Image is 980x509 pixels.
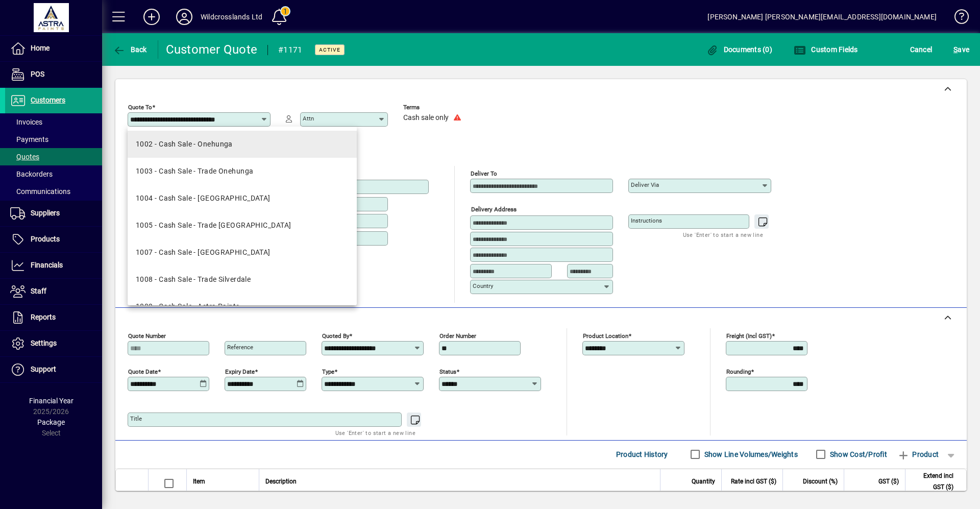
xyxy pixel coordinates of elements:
span: GST ($) [878,476,899,487]
span: Back [113,45,147,54]
button: Back [110,40,150,59]
a: Quotes [5,148,102,165]
a: Staff [5,279,102,304]
button: Profile [168,8,201,26]
mat-option: 1004 - Cash Sale - Christchurch [128,185,357,212]
a: Invoices [5,113,102,131]
span: Invoices [10,118,42,126]
mat-label: Country [473,282,493,289]
div: #1171 [278,42,302,58]
span: Terms [403,104,464,111]
div: 1007 - Cash Sale - [GEOGRAPHIC_DATA] [136,247,271,258]
mat-label: Deliver To [471,170,497,177]
button: Cancel [908,40,935,59]
div: 1002 - Cash Sale - Onehunga [136,139,233,150]
div: Wildcrosslands Ltd [201,9,262,25]
mat-hint: Use 'Enter' to start a new line [683,229,763,240]
app-page-header-button: Back [102,40,158,59]
a: Support [5,357,102,382]
a: Payments [5,131,102,148]
span: Package [37,418,65,426]
div: 1004 - Cash Sale - [GEOGRAPHIC_DATA] [136,193,271,204]
span: Rate incl GST ($) [731,476,776,487]
mat-label: Quote To [128,104,152,111]
a: Settings [5,331,102,356]
div: 1008 - Cash Sale - Trade Silverdale [136,274,251,285]
mat-option: 1007 - Cash Sale - Silverdale [128,239,357,266]
mat-label: Type [322,368,334,375]
mat-option: 1008 - Cash Sale - Trade Silverdale [128,266,357,293]
a: Products [5,227,102,252]
mat-label: Quote date [128,368,158,375]
span: Home [31,44,50,52]
mat-label: Attn [303,115,314,122]
span: ave [953,41,969,58]
span: Quantity [692,476,715,487]
button: Product History [612,445,672,464]
mat-option: 1002 - Cash Sale - Onehunga [128,131,357,158]
mat-label: Product location [583,332,628,339]
span: Product History [616,446,668,463]
span: Products [31,235,60,243]
span: Backorders [10,170,53,178]
mat-label: Reference [227,344,253,351]
mat-hint: Use 'Enter' to start a new line [335,427,415,439]
span: Description [265,476,297,487]
div: 1003 - Cash Sale - Trade Onehunga [136,166,253,177]
mat-label: Quote number [128,332,166,339]
mat-label: Title [130,415,142,422]
a: Backorders [5,165,102,183]
span: Active [319,46,340,53]
mat-option: 1005 - Cash Sale - Trade Christchurch [128,212,357,239]
a: Reports [5,305,102,330]
mat-label: Quoted by [322,332,349,339]
span: POS [31,70,44,78]
button: Documents (0) [703,40,775,59]
span: Reports [31,313,56,321]
mat-label: Expiry date [225,368,255,375]
mat-label: Deliver via [631,181,659,188]
span: Payments [10,135,48,143]
span: Staff [31,287,46,295]
a: Knowledge Base [947,2,967,35]
span: Support [31,365,56,373]
span: Custom Fields [794,45,858,54]
mat-label: Rounding [726,368,751,375]
span: Cash sale only [403,114,449,122]
div: 1005 - Cash Sale - Trade [GEOGRAPHIC_DATA] [136,220,291,231]
mat-option: 1003 - Cash Sale - Trade Onehunga [128,158,357,185]
div: Customer Quote [166,41,258,58]
mat-option: 1009 - Cash Sale - Astra Paints [128,293,357,320]
a: Communications [5,183,102,200]
span: Communications [10,187,70,196]
span: Financial Year [29,397,73,405]
mat-label: Instructions [631,217,662,224]
span: S [953,45,958,54]
span: Quotes [10,153,39,161]
label: Show Line Volumes/Weights [702,449,798,459]
span: Suppliers [31,209,60,217]
span: Customers [31,96,65,104]
div: 1009 - Cash Sale - Astra Paints [136,301,240,312]
button: Save [951,40,972,59]
a: POS [5,62,102,87]
span: Documents (0) [706,45,772,54]
span: Discount (%) [803,476,838,487]
label: Show Cost/Profit [828,449,887,459]
span: Settings [31,339,57,347]
button: Product [892,445,944,464]
span: Item [193,476,205,487]
span: Financials [31,261,63,269]
a: Home [5,36,102,61]
button: Add [135,8,168,26]
mat-label: Order number [439,332,476,339]
mat-label: Freight (incl GST) [726,332,772,339]
a: Financials [5,253,102,278]
div: [PERSON_NAME] [PERSON_NAME][EMAIL_ADDRESS][DOMAIN_NAME] [707,9,937,25]
span: Cancel [910,41,933,58]
mat-label: Status [439,368,456,375]
span: Product [897,446,939,463]
span: Extend incl GST ($) [912,470,953,493]
a: Suppliers [5,201,102,226]
button: Custom Fields [791,40,861,59]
